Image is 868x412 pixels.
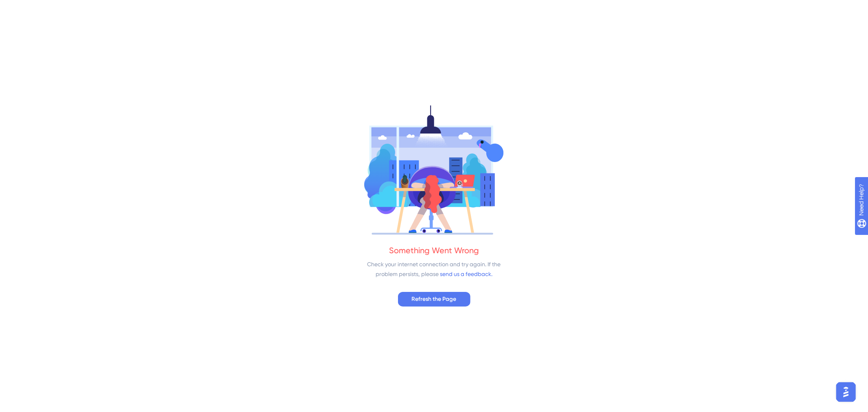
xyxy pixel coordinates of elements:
[440,271,492,277] a: send us a feedback.
[398,292,470,307] button: Refresh the Page
[19,2,51,12] span: Need Help?
[363,259,505,279] div: Check your internet connection and try again. If the problem persists, please
[834,380,858,404] iframe: UserGuiding AI Assistant Launcher
[389,245,479,256] div: Something Went Wrong
[412,294,457,304] span: Refresh the Page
